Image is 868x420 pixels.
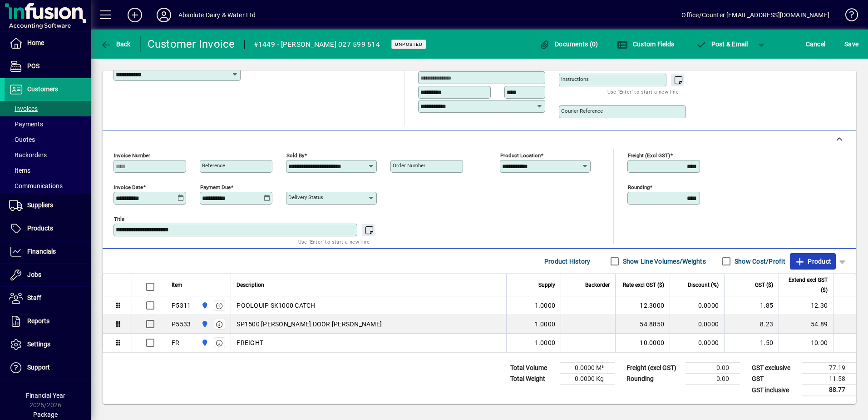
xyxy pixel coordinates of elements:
span: 1.0000 [535,301,556,310]
mat-label: Payment due [200,184,231,190]
mat-hint: Use 'Enter' to start a new line [607,86,679,97]
span: S [844,40,848,48]
span: FREIGHT [237,338,263,347]
mat-label: Product location [500,152,541,159]
span: Customers [27,85,58,93]
span: Settings [27,340,50,348]
span: Quotes [9,136,35,143]
label: Show Cost/Profit [733,257,785,266]
span: Rate excl GST ($) [623,280,664,290]
a: Knowledge Base [838,2,857,31]
button: Post & Email [691,36,753,52]
td: 0.0000 M³ [560,363,615,374]
div: Office/Counter [EMAIL_ADDRESS][DOMAIN_NAME] [681,8,829,22]
span: Products [27,225,53,232]
span: POOLQUIP SK1000 CATCH [237,301,315,310]
a: Suppliers [5,194,91,217]
app-page-header-button: Back [91,36,141,52]
span: Description [237,280,264,290]
td: Total Volume [506,363,560,374]
span: Financials [27,248,56,255]
span: Jobs [27,271,41,278]
mat-label: Invoice date [114,184,143,190]
span: Back [100,40,131,48]
td: 0.00 [686,374,740,385]
span: Unposted [395,41,423,47]
span: GST ($) [755,280,773,290]
mat-label: Invoice number [114,152,150,159]
span: Matata Road [199,338,209,348]
td: 10.00 [779,334,833,352]
span: Reports [27,317,49,325]
span: 1.0000 [535,320,556,329]
span: Custom Fields [617,40,674,48]
span: ost & Email [695,40,748,48]
button: Save [842,36,861,52]
td: GST inclusive [747,385,802,396]
button: Product History [541,253,594,270]
td: Total Weight [506,374,560,385]
td: 11.58 [802,374,856,385]
div: 10.0000 [621,338,664,347]
div: Customer Invoice [148,37,235,51]
td: 0.0000 [670,315,724,334]
mat-label: Freight (excl GST) [628,152,670,159]
span: Communications [9,182,63,190]
td: 0.0000 [670,334,724,352]
td: Freight (excl GST) [622,363,686,374]
td: 12.30 [779,296,833,315]
span: Cancel [806,37,826,51]
div: 12.3000 [621,301,664,310]
button: Documents (0) [537,36,601,52]
a: Invoices [5,101,91,116]
mat-label: Rounding [628,184,650,190]
span: Product [794,254,831,269]
span: ave [844,37,858,51]
span: Documents (0) [539,40,598,48]
mat-label: Sold by [286,152,304,159]
span: Support [27,364,50,371]
button: Product [790,253,836,270]
span: Extend excl GST ($) [784,275,828,295]
mat-label: Instructions [561,76,589,82]
span: SP1500 [PERSON_NAME] DOOR [PERSON_NAME] [237,320,382,329]
span: Package [33,411,58,418]
a: Reports [5,310,91,333]
a: Backorders [5,147,91,163]
span: Discount (%) [688,280,719,290]
a: Quotes [5,132,91,147]
a: Communications [5,178,91,194]
button: Back [98,36,133,52]
span: Home [27,39,44,46]
td: 0.0000 Kg [560,374,615,385]
button: Profile [149,7,178,23]
td: 54.89 [779,315,833,334]
a: Jobs [5,264,91,286]
span: Matata Road [199,319,209,329]
a: Financials [5,240,91,263]
td: 88.77 [802,385,856,396]
button: Custom Fields [615,36,676,52]
span: Backorders [9,151,47,159]
td: 0.0000 [670,296,724,315]
div: P5533 [172,320,191,329]
td: GST exclusive [747,363,802,374]
td: GST [747,374,802,385]
a: Home [5,32,91,55]
a: Settings [5,333,91,356]
span: Product History [544,254,591,269]
div: FR [172,338,180,347]
td: 0.00 [686,363,740,374]
span: Backorder [585,280,610,290]
td: 1.85 [724,296,779,315]
mat-label: Delivery status [288,194,323,200]
span: Item [172,280,182,290]
span: Matata Road [199,300,209,310]
span: Payments [9,120,43,128]
a: Payments [5,116,91,132]
td: 1.50 [724,334,779,352]
mat-label: Title [114,216,124,222]
a: Items [5,163,91,178]
div: #1449 - [PERSON_NAME] 027 599 514 [254,37,380,52]
mat-label: Reference [202,162,225,169]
